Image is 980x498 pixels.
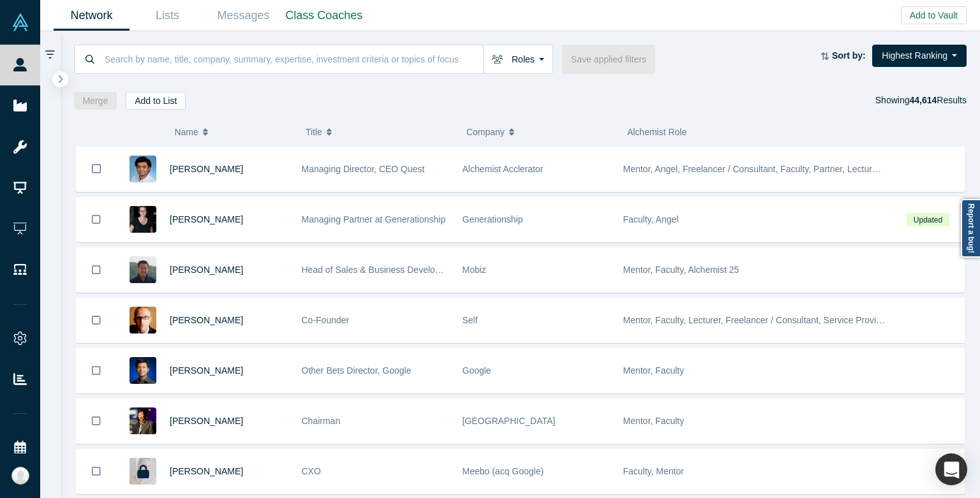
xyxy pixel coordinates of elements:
span: Meebo (acq Google) [463,466,544,476]
img: Gnani Palanikumar's Profile Image [130,156,156,182]
a: [PERSON_NAME] [170,466,243,476]
button: Company [466,119,614,145]
button: Title [306,119,453,145]
button: Name [174,119,292,145]
button: Highest Ranking [872,45,967,67]
span: Other Bets Director, Google [302,365,412,376]
a: Messages [205,1,281,31]
span: Google [463,365,491,376]
span: Updated [907,213,949,226]
span: Generationship [463,214,523,224]
a: [PERSON_NAME] [170,365,243,376]
button: Bookmark [77,147,116,191]
span: Results [909,95,967,105]
span: Mentor, Faculty [623,416,685,426]
img: Timothy Chou's Profile Image [130,407,156,434]
a: [PERSON_NAME] [170,416,243,426]
img: Michael Chang's Profile Image [130,256,156,283]
strong: Sort by: [832,50,866,61]
span: Title [306,119,322,145]
span: Co-Founder [302,315,350,325]
img: Steven Kan's Profile Image [130,357,156,384]
img: Robert Winder's Profile Image [130,307,156,333]
img: Rachel Chalmers's Profile Image [130,206,156,233]
span: Mobiz [463,265,486,275]
button: Save applied filters [562,45,655,74]
a: [PERSON_NAME] [170,315,243,325]
span: Alchemist Role [627,127,687,137]
div: Showing [875,92,967,110]
button: Roles [483,45,553,74]
button: Bookmark [77,450,116,494]
a: Report a bug! [961,199,980,258]
a: [PERSON_NAME] [170,164,243,174]
button: Bookmark [77,399,116,443]
input: Search by name, title, company, summary, expertise, investment criteria or topics of focus [103,44,483,74]
span: Mentor, Faculty, Alchemist 25 [623,265,739,275]
span: Mentor, Faculty [623,365,685,376]
span: Faculty, Mentor [623,466,684,476]
span: [GEOGRAPHIC_DATA] [463,416,556,426]
span: Managing Director, CEO Quest [302,164,425,174]
button: Bookmark [77,248,116,292]
strong: 44,614 [909,95,937,105]
span: Company [466,119,505,145]
span: Name [174,119,198,145]
button: Bookmark [77,349,116,393]
span: Head of Sales & Business Development (interim) [302,265,495,275]
button: Bookmark [77,298,116,342]
img: Alchemist Vault Logo [11,13,29,31]
a: Class Coaches [281,1,367,31]
span: Mentor, Angel, Freelancer / Consultant, Faculty, Partner, Lecturer, VC [623,164,897,174]
span: Alchemist Acclerator [463,164,544,174]
button: Bookmark [77,198,116,242]
button: Add to List [126,92,186,110]
span: Self [463,315,478,325]
button: Add to Vault [901,6,967,24]
span: Faculty, Angel [623,214,679,224]
span: Managing Partner at Generationship [302,214,446,224]
a: Lists [130,1,205,31]
a: Network [54,1,130,31]
a: [PERSON_NAME] [170,265,243,275]
img: Katinka Harsányi's Account [11,467,29,485]
a: [PERSON_NAME] [170,214,243,224]
button: Merge [74,92,117,110]
span: Chairman [302,416,341,426]
span: CXO [302,466,321,476]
